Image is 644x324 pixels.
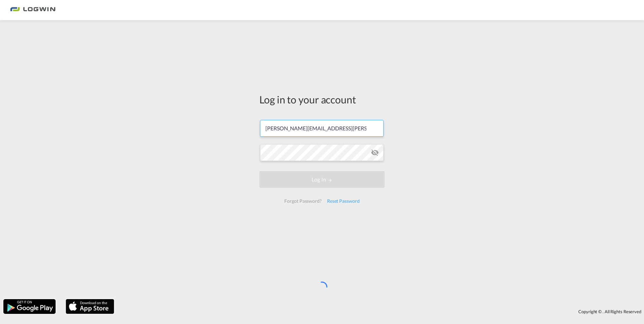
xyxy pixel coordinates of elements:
[371,149,379,157] md-icon: icon-eye-off
[3,298,56,315] img: google.png
[259,171,385,188] button: LOGIN
[259,92,385,106] div: Log in to your account
[118,306,644,317] div: Copyright © . All Rights Reserved
[324,195,362,207] div: Reset Password
[65,298,115,315] img: apple.png
[10,3,56,18] img: bc73a0e0d8c111efacd525e4c8ad7d32.png
[282,195,324,207] div: Forgot Password?
[260,120,384,137] input: Enter email/phone number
